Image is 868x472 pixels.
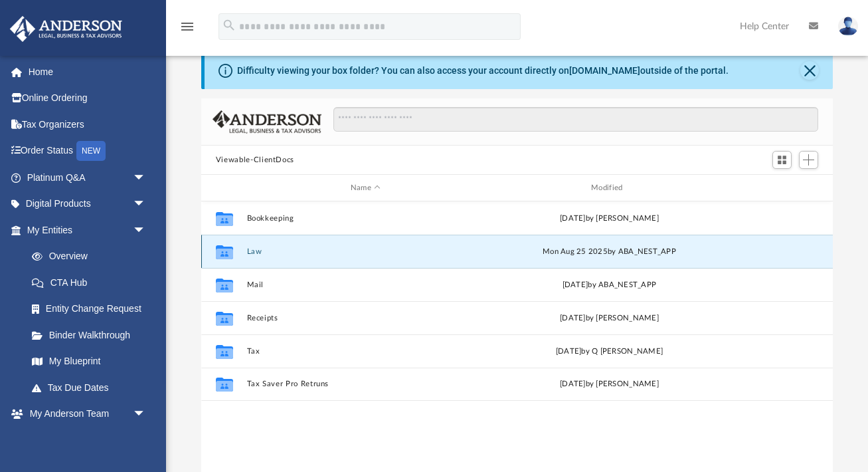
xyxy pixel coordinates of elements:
[490,312,728,324] div: [DATE] by [PERSON_NAME]
[246,380,484,388] button: Tax Saver Pro Retruns
[133,191,159,218] span: arrow_drop_down
[19,243,166,270] a: Overview
[9,111,166,138] a: Tax Organizers
[6,16,126,42] img: Anderson Advisors Platinum Portal
[237,64,729,78] div: Difficulty viewing your box folder? You can also access your account directly on outside of the p...
[133,401,159,428] span: arrow_drop_down
[246,247,484,256] button: Law
[19,269,166,296] a: CTA Hub
[9,164,166,191] a: Platinum Q&Aarrow_drop_down
[19,348,159,375] a: My Blueprint
[246,281,484,289] button: Mail
[179,19,195,35] i: menu
[734,182,827,194] div: id
[19,296,166,322] a: Entity Change Request
[19,322,166,348] a: Binder Walkthrough
[246,314,484,322] button: Receipts
[333,107,819,132] input: Search files and folders
[490,378,728,390] div: [DATE] by [PERSON_NAME]
[772,151,792,170] button: Switch to Grid View
[246,214,484,223] button: Bookkeeping
[9,191,166,217] a: Digital Productsarrow_drop_down
[216,154,294,166] button: Viewable-ClientDocs
[490,346,728,358] div: [DATE] by Q [PERSON_NAME]
[490,246,728,258] div: Mon Aug 25 2025 by ABA_NEST_APP
[9,138,166,165] a: Order StatusNEW
[9,217,166,243] a: My Entitiesarrow_drop_down
[19,427,153,453] a: My Anderson Team
[9,59,166,85] a: Home
[246,182,484,194] div: Name
[490,279,728,291] div: [DATE] by ABA_NEST_APP
[838,17,858,36] img: User Pic
[76,141,106,161] div: NEW
[19,374,166,401] a: Tax Due Dates
[207,182,240,194] div: id
[9,85,166,112] a: Online Ordering
[490,213,728,225] div: [DATE] by [PERSON_NAME]
[246,347,484,356] button: Tax
[800,61,819,80] button: Close
[179,25,195,35] a: menu
[569,65,640,76] a: [DOMAIN_NAME]
[222,18,236,33] i: search
[133,217,159,244] span: arrow_drop_down
[490,182,729,194] div: Modified
[799,151,819,170] button: Add
[133,164,159,191] span: arrow_drop_down
[9,401,159,427] a: My Anderson Teamarrow_drop_down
